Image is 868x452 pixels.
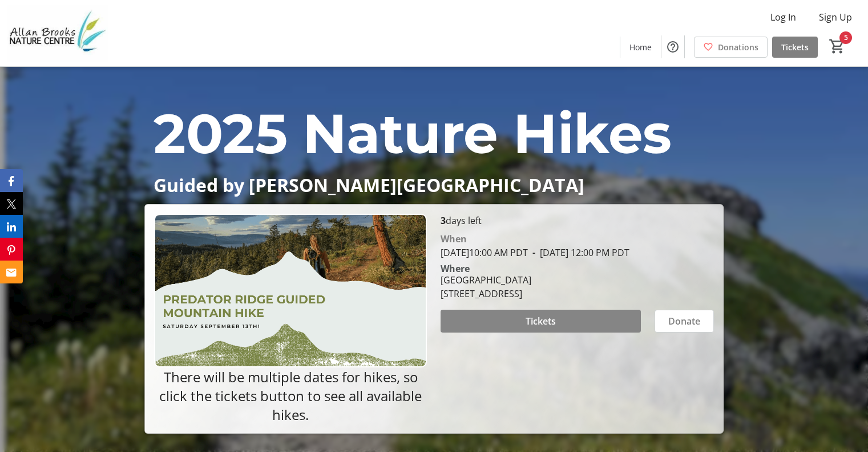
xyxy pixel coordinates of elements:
button: Cart [827,36,847,57]
span: [DATE] 10:00 AM PDT [441,246,528,259]
p: Guided by [PERSON_NAME][GEOGRAPHIC_DATA] [154,175,714,195]
span: Sign Up [819,10,852,24]
div: [GEOGRAPHIC_DATA] [441,273,531,287]
button: Help [661,35,684,58]
span: - [528,246,540,259]
a: Tickets [772,37,818,58]
span: Tickets [781,41,809,53]
span: 2025 Nature Hikes [154,100,672,167]
span: Log In [770,10,796,24]
img: Allan Brooks Nature Centre's Logo [7,5,108,62]
span: Tickets [526,314,556,328]
span: Donations [718,41,758,53]
span: Home [629,41,652,53]
div: When [441,232,467,246]
span: There will be multiple dates for hikes, so click the tickets button to see all available hikes. [159,367,422,424]
div: Where [441,264,470,273]
a: Home [620,37,661,58]
img: Campaign CTA Media Photo [154,214,427,367]
a: Donations [694,37,768,58]
button: Tickets [441,310,640,333]
button: Log In [761,8,805,26]
button: Donate [655,310,714,333]
span: Donate [668,314,700,328]
span: [DATE] 12:00 PM PDT [528,246,629,259]
div: [STREET_ADDRESS] [441,287,531,301]
p: days left [441,214,713,227]
span: 3 [441,214,446,227]
button: Sign Up [810,8,861,26]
